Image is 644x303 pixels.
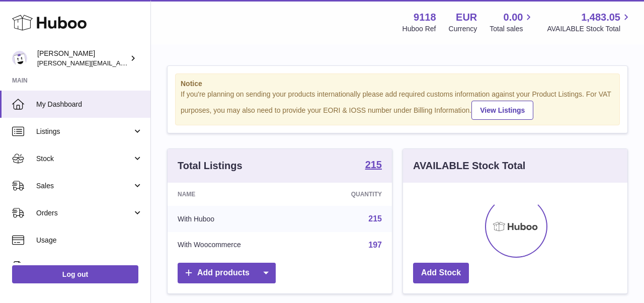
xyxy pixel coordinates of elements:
a: 1,483.05 AVAILABLE Stock Total [547,11,632,34]
span: Total sales [490,24,534,34]
span: Orders [36,208,132,218]
div: [PERSON_NAME] [37,49,128,68]
h3: AVAILABLE Stock Total [413,159,525,173]
span: 0.00 [504,11,523,24]
span: My Dashboard [36,100,143,109]
span: Invoicing and Payments [36,263,132,272]
a: 197 [368,241,382,249]
td: With Woocommerce [168,232,307,258]
strong: Notice [181,79,614,89]
a: 215 [365,160,382,172]
div: Huboo Ref [403,24,436,34]
h3: Total Listings [178,159,243,173]
span: Sales [36,181,132,191]
a: 0.00 Total sales [490,11,534,34]
span: Stock [36,154,132,164]
span: [PERSON_NAME][EMAIL_ADDRESS][PERSON_NAME][DOMAIN_NAME] [37,59,256,67]
span: AVAILABLE Stock Total [547,24,632,34]
a: View Listings [471,101,533,120]
th: Quantity [307,183,392,206]
strong: 9118 [414,11,436,24]
strong: 215 [365,160,382,170]
strong: EUR [456,11,477,24]
a: Add Stock [413,263,469,283]
td: With Huboo [168,206,307,232]
div: If you're planning on sending your products internationally please add required customs informati... [181,90,614,120]
a: Add products [178,263,276,283]
a: 215 [368,214,382,223]
img: freddie.sawkins@czechandspeake.com [12,51,27,66]
span: Listings [36,127,132,136]
span: Usage [36,236,143,245]
span: 1,483.05 [581,11,620,24]
th: Name [168,183,307,206]
div: Currency [449,24,477,34]
a: Log out [12,265,138,283]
